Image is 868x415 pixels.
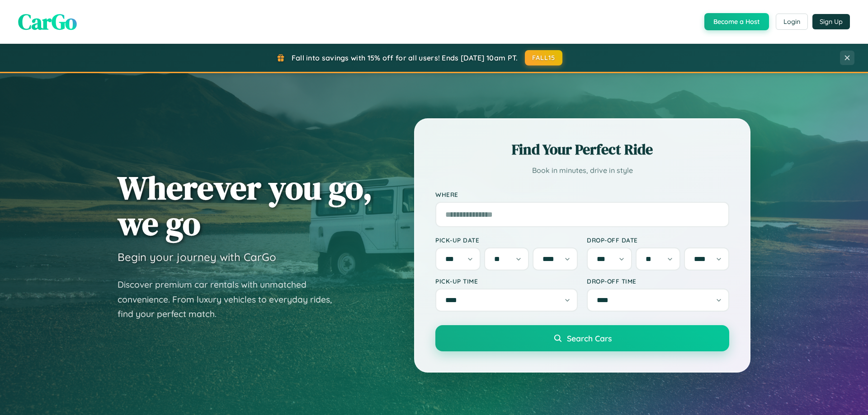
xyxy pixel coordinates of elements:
label: Pick-up Time [435,277,578,285]
button: Become a Host [704,13,769,30]
span: CarGo [18,7,77,37]
label: Where [435,191,729,198]
h3: Begin your journey with CarGo [118,250,276,264]
label: Drop-off Date [587,236,729,244]
button: Login [776,14,808,30]
h1: Wherever you go, we go [118,170,373,241]
p: Discover premium car rentals with unmatched convenience. From luxury vehicles to everyday rides, ... [118,277,344,322]
button: Search Cars [435,325,729,351]
label: Drop-off Time [587,277,729,285]
button: Sign Up [812,14,850,29]
h2: Find Your Perfect Ride [435,140,729,159]
label: Pick-up Date [435,236,578,244]
p: Book in minutes, drive in style [435,164,729,177]
span: Search Cars [567,333,612,343]
span: Fall into savings with 15% off for all users! Ends [DATE] 10am PT. [292,53,518,62]
button: FALL15 [525,50,563,65]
